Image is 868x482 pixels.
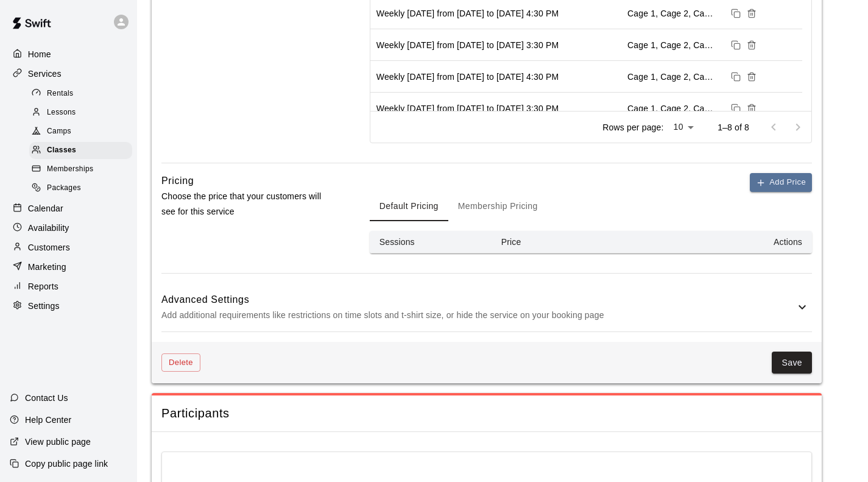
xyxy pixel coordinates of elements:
div: Weekly on Wednesday from 1/7/2026 to 2/11/2026 at 4:30 PM [376,71,559,83]
button: Save [772,352,812,374]
span: Participants [161,405,812,422]
span: Delete sessions [744,7,760,17]
th: Sessions [370,231,492,253]
a: Reports [10,277,127,296]
a: Calendar [10,199,127,218]
span: Rentals [47,88,74,100]
button: Default Pricing [370,192,448,221]
a: Camps [29,122,137,141]
p: Calendar [28,202,63,214]
div: Classes [29,142,132,159]
button: Duplicate sessions [728,5,744,21]
p: Choose the price that your customers will see for this service [161,189,331,219]
div: Camps [29,123,132,140]
p: Availability [28,222,69,234]
p: Customers [28,241,70,253]
div: 10 [668,118,698,136]
span: Lessons [47,107,76,119]
div: Memberships [29,161,132,178]
a: Rentals [29,84,137,103]
button: Duplicate sessions [728,69,744,85]
div: Weekly on Monday from 2/23/2026 to 4/13/2026 at 4:30 PM [376,7,559,19]
span: Delete sessions [744,39,760,49]
a: Packages [29,179,137,198]
span: Packages [47,182,81,194]
span: Memberships [47,163,93,175]
div: Cage 1, Cage 2, Cage 3, Cage 4 [627,7,716,19]
p: Marketing [28,261,66,273]
span: Delete sessions [744,102,760,112]
span: Classes [47,144,76,157]
button: Delete [161,353,200,372]
button: Duplicate sessions [728,101,744,116]
div: Weekly on Wednesday from 1/7/2026 to 2/11/2026 at 3:30 PM [376,102,559,115]
a: Availability [10,219,127,237]
div: Rentals [29,85,132,102]
button: Membership Pricing [448,192,548,221]
p: Contact Us [25,392,68,404]
a: Classes [29,141,137,160]
th: Price [492,231,613,253]
a: Home [10,45,127,63]
a: Customers [10,238,127,257]
div: Cage 1, Cage 2, Cage 3, Cage 4 [627,39,716,51]
div: Advanced SettingsAdd additional requirements like restrictions on time slots and t-shirt size, or... [161,283,812,331]
div: Lessons [29,104,132,121]
p: Settings [28,300,60,312]
h6: Advanced Settings [161,292,795,308]
span: Delete sessions [744,71,760,80]
a: Services [10,65,127,83]
p: View public page [25,436,91,448]
p: Home [28,48,51,60]
a: Lessons [29,103,137,122]
a: Marketing [10,258,127,276]
p: 1–8 of 8 [718,121,749,133]
div: Packages [29,180,132,197]
a: Memberships [29,160,137,179]
th: Actions [613,231,812,253]
p: Add additional requirements like restrictions on time slots and t-shirt size, or hide the service... [161,308,795,323]
h6: Pricing [161,173,194,189]
div: Weekly on Monday from 2/23/2026 to 4/13/2026 at 3:30 PM [376,39,559,51]
p: Rows per page: [602,121,663,133]
button: Duplicate sessions [728,37,744,53]
span: Camps [47,126,71,138]
a: Settings [10,297,127,315]
p: Services [28,68,62,80]
p: Reports [28,280,58,292]
button: Add Price [750,173,812,192]
p: Help Center [25,414,71,426]
div: Cage 1, Cage 2, Cage 3, Cage 4 [627,71,716,83]
p: Copy public page link [25,458,108,470]
div: Cage 1, Cage 2, Cage 3, Cage 4 [627,102,716,115]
